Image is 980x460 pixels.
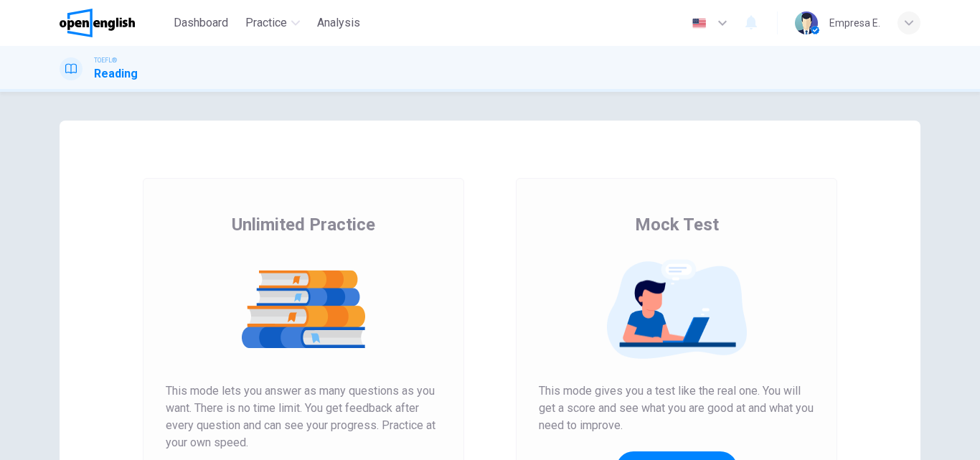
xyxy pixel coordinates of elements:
a: OpenEnglish logo [60,9,168,37]
span: Unlimited Practice [232,213,375,236]
img: Profile picture [795,11,818,34]
div: Empresa E. [829,14,880,32]
img: en [690,18,708,29]
span: This mode gives you a test like the real one. You will get a score and see what you are good at a... [539,382,814,434]
span: Dashboard [174,14,228,32]
button: Practice [240,10,306,36]
button: Dashboard [168,10,234,36]
h1: Reading [94,65,138,83]
span: Mock Test [635,213,719,236]
button: Analysis [311,10,366,36]
span: This mode lets you answer as many questions as you want. There is no time limit. You get feedback... [166,382,441,451]
span: TOEFL® [94,55,117,65]
span: Analysis [317,14,360,32]
img: OpenEnglish logo [60,9,135,37]
span: Practice [245,14,287,32]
